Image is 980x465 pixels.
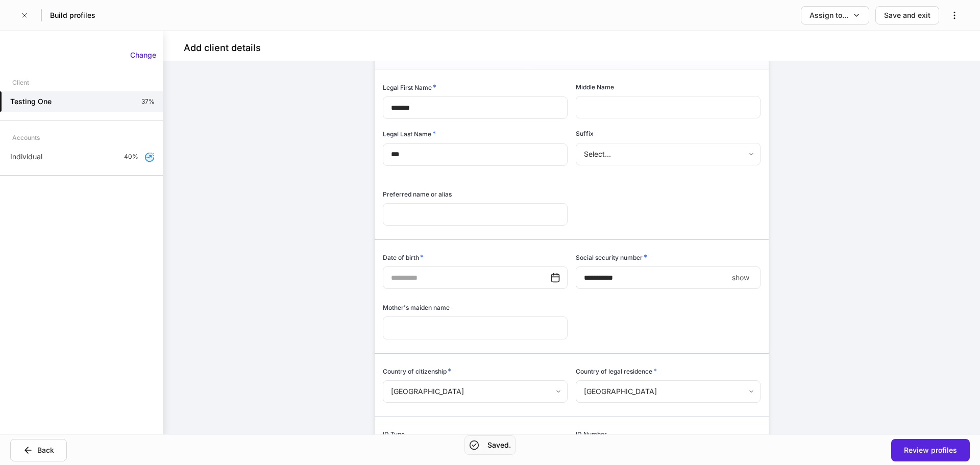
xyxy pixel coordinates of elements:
[50,10,95,20] h5: Build profiles
[141,97,155,106] p: 37%
[904,445,957,455] div: Review profiles
[383,429,405,439] h6: ID Type
[12,74,29,91] div: Client
[10,96,52,107] h5: Testing One
[124,47,163,63] button: Change
[124,153,138,161] p: 40%
[884,10,930,20] div: Save and exit
[383,303,450,312] h6: Mother's maiden name
[383,252,424,262] h6: Date of birth
[383,380,567,403] div: [GEOGRAPHIC_DATA]
[810,10,848,20] div: Assign to...
[184,42,261,54] h4: Add client details
[487,440,511,450] h5: Saved.
[10,439,67,461] button: Back
[383,189,452,199] h6: Preferred name or alias
[732,273,749,283] p: show
[383,366,451,376] h6: Country of citizenship
[576,380,760,403] div: [GEOGRAPHIC_DATA]
[576,429,607,439] h6: ID Number
[576,252,647,262] h6: Social security number
[576,129,594,138] h6: Suffix
[383,129,436,139] h6: Legal Last Name
[801,6,869,25] button: Assign to...
[383,82,436,92] h6: Legal First Name
[875,6,939,25] button: Save and exit
[10,152,42,162] p: Individual
[12,129,40,146] div: Accounts
[37,445,54,455] div: Back
[576,82,614,92] h6: Middle Name
[576,366,657,376] h6: Country of legal residence
[130,50,156,60] div: Change
[576,143,760,165] div: Select...
[891,439,970,461] button: Review profiles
